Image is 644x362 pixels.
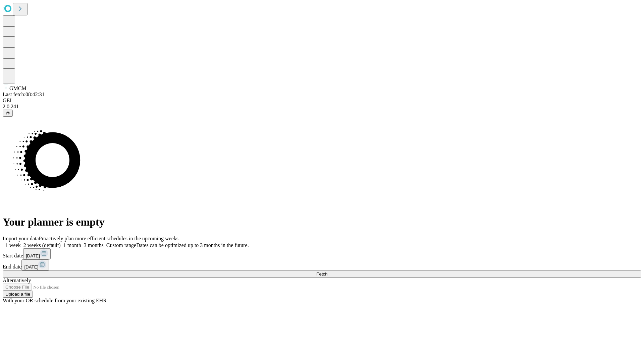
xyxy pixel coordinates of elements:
[3,270,641,278] button: Fetch
[3,278,31,283] span: Alternatively
[136,242,249,248] span: Dates can be optimized up to 3 months in the future.
[3,248,641,259] div: Start date
[9,85,26,91] span: GMCM
[84,242,104,248] span: 3 months
[3,291,33,298] button: Upload a file
[63,242,81,248] span: 1 month
[26,253,40,258] span: [DATE]
[3,259,641,270] div: End date
[21,259,49,270] button: [DATE]
[3,104,641,110] div: 2.0.241
[5,111,10,116] span: @
[3,98,641,104] div: GEI
[5,242,21,248] span: 1 week
[106,242,136,248] span: Custom range
[316,271,327,277] span: Fetch
[23,242,61,248] span: 2 weeks (default)
[23,248,51,259] button: [DATE]
[3,298,107,303] span: With your OR schedule from your existing EHR
[3,216,641,228] h1: Your planner is empty
[3,110,13,117] button: @
[3,92,45,97] span: Last fetch: 08:42:31
[3,236,39,241] span: Import your data
[24,264,38,269] span: [DATE]
[39,236,180,241] span: Proactively plan more efficient schedules in the upcoming weeks.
